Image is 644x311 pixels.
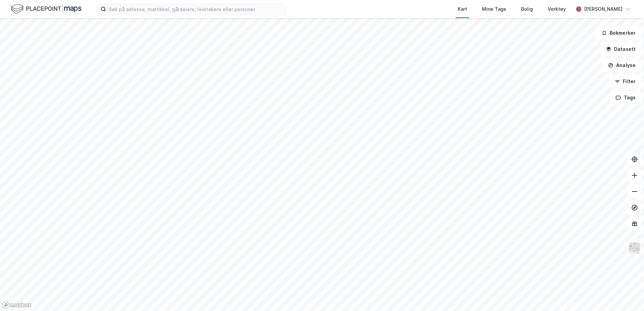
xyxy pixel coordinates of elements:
[584,5,622,13] div: [PERSON_NAME]
[482,5,506,13] div: Mine Tags
[11,3,82,15] img: logo.f888ab2527a4732fd821a326f86c7f29.svg
[610,279,644,311] div: Kontrollprogram for chat
[548,5,566,13] div: Verktøy
[521,5,533,13] div: Bolig
[610,279,644,311] iframe: Chat Widget
[458,5,467,13] div: Kart
[106,4,286,14] input: Søk på adresse, matrikkel, gårdeiere, leietakere eller personer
